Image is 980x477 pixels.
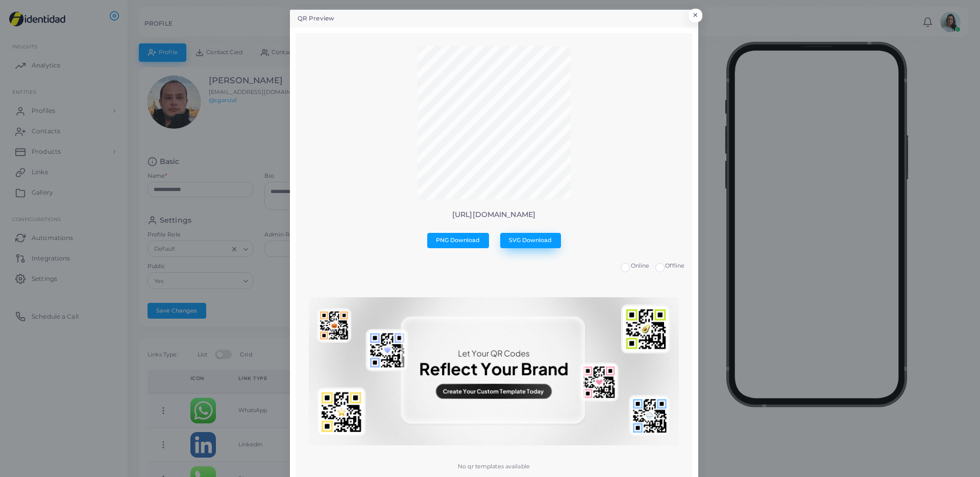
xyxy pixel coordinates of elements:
[500,233,561,248] button: SVG Download
[309,297,679,445] img: No qr templates
[631,262,650,269] span: Online
[436,236,480,244] span: PNG Download
[303,210,684,219] p: [URL][DOMAIN_NAME]
[665,262,684,269] span: Offline
[427,233,489,248] button: PNG Download
[689,9,702,22] button: Close
[509,236,552,244] span: SVG Download
[298,14,334,23] h5: QR Preview
[458,462,530,471] p: No qr templates available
